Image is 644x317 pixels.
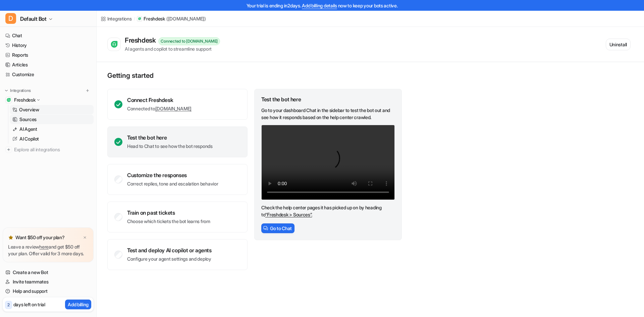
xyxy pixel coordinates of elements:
[13,301,45,308] p: days left on trial
[3,31,94,40] a: Chat
[8,244,88,257] p: Leave a review and get $50 off your plan. Offer valid for 3 more days.
[606,39,631,50] button: Uninstall
[5,146,12,153] img: explore all integrations
[3,286,94,296] a: Help and support
[302,3,337,8] a: Add billing details
[158,37,220,45] div: Connected to [DOMAIN_NAME]
[261,223,294,233] button: Go to Chat
[3,277,94,286] a: Invite teammates
[10,105,94,114] a: Overview
[265,212,312,217] a: “Freshdesk > Sources”.
[125,45,220,52] div: AI agents and copilot to streamline support
[107,15,132,22] div: Integrations
[68,301,89,308] p: Add billing
[127,143,213,150] p: Head to Chat to see how the bot responds
[10,134,94,144] a: AI Copilot
[127,180,218,187] p: Correct replies, tone and escalation behavior
[3,41,94,50] a: History
[166,15,206,22] p: ( [DOMAIN_NAME] )
[261,125,395,200] video: Your browser does not support the video tag.
[19,126,37,133] p: AI Agent
[155,106,192,111] a: [DOMAIN_NAME]
[85,88,90,93] img: menu_add.svg
[144,15,165,22] p: Freshdesk
[8,235,13,240] img: star
[14,97,35,103] p: Freshdesk
[107,71,402,80] p: Getting started
[263,226,268,230] img: ChatIcon
[10,115,94,124] a: Sources
[3,60,94,69] a: Articles
[83,235,87,240] img: x
[3,268,94,277] a: Create a new Bot
[19,106,39,113] p: Overview
[261,204,395,218] p: Check the help center pages it has picked up on by heading to
[127,218,210,225] p: Choose which tickets the bot learns from
[3,70,94,79] a: Customize
[7,98,11,102] img: Freshdesk
[125,36,158,44] div: Freshdesk
[5,13,16,24] span: D
[65,300,91,309] button: Add billing
[3,145,94,154] a: Explore all integrations
[134,16,135,22] span: /
[19,136,39,142] p: AI Copilot
[127,247,212,254] div: Test and deploy AI copilot or agents
[7,302,10,308] p: 2
[127,209,210,216] div: Train on past tickets
[19,116,37,123] p: Sources
[4,88,9,93] img: expand menu
[261,96,395,103] div: Test the bot here
[127,97,192,103] div: Connect Freshdesk
[14,144,91,155] span: Explore all integrations
[3,87,33,94] button: Integrations
[15,234,65,241] p: Want $50 off your plan?
[20,14,47,23] span: Default Bot
[10,88,31,93] p: Integrations
[39,244,49,250] a: here
[10,124,94,134] a: AI Agent
[3,50,94,60] a: Reports
[127,105,192,112] p: Connected to
[261,107,395,121] p: Go to your dashboard Chat in the sidebar to test the bot out and see how it responds based on the...
[127,256,212,262] p: Configure your agent settings and deploy
[127,134,213,141] div: Test the bot here
[127,172,218,178] div: Customize the responses
[101,15,132,22] a: Integrations
[137,15,206,22] a: Freshdesk([DOMAIN_NAME])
